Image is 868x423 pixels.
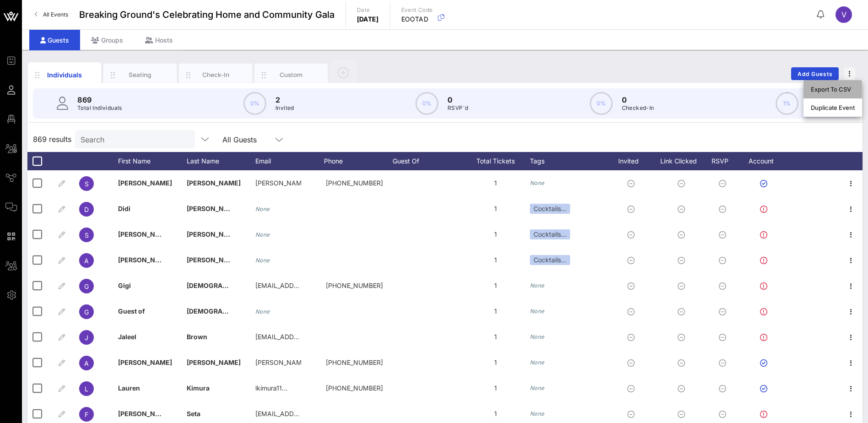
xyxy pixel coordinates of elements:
div: Hosts [134,30,184,50]
i: None [530,282,545,289]
span: A [84,359,89,367]
span: Didi [118,205,130,212]
span: [PERSON_NAME] [118,410,172,418]
div: 1 [461,324,530,350]
span: Jaleel [118,333,136,341]
div: Invited [608,152,658,170]
span: [PERSON_NAME] [187,179,241,187]
p: Event Code [401,5,433,15]
div: 1 [461,170,530,196]
i: None [530,359,545,366]
p: Date [357,5,379,15]
span: [PERSON_NAME] [187,256,241,264]
span: [PERSON_NAME] [118,230,172,238]
button: Add Guests [791,67,839,80]
span: +18184341416 [326,384,383,392]
p: [PERSON_NAME].[PERSON_NAME]… [255,170,301,196]
div: Link Clicked [658,152,708,170]
div: Groups [80,30,134,50]
div: Individuals [44,70,85,80]
i: None [255,231,270,238]
p: Total Individuals [77,103,122,113]
div: 1 [461,273,530,298]
p: Invited [275,103,294,113]
i: None [530,308,545,315]
div: All Guests [217,130,290,148]
span: [PERSON_NAME] [187,358,241,366]
span: [DEMOGRAPHIC_DATA] [187,282,259,289]
span: [PERSON_NAME] [118,256,172,264]
i: None [255,206,270,212]
i: None [530,410,545,417]
a: All Events [29,7,74,22]
div: Guests [29,30,80,50]
i: None [530,385,545,391]
span: +12016930310 [326,358,383,366]
span: [PERSON_NAME] [187,230,241,238]
p: [DATE] [357,15,379,24]
span: Lauren [118,384,140,392]
i: None [530,333,545,340]
i: None [255,257,270,264]
div: 1 [461,375,530,401]
span: G [84,308,89,316]
div: 1 [461,196,530,222]
span: +12013609373 [326,282,383,289]
span: [EMAIL_ADDRESS][DOMAIN_NAME] [255,333,366,341]
div: Custom [271,70,312,79]
div: Account [740,152,791,170]
div: Cocktails… [530,229,570,239]
span: F [85,411,88,418]
span: [PERSON_NAME] [118,358,172,366]
span: All Events [43,11,68,18]
span: [EMAIL_ADDRESS][DOMAIN_NAME] [255,282,366,289]
span: +16462084857 [326,179,383,187]
span: S [85,231,89,239]
div: Last Name [187,152,255,170]
span: Guest of [118,307,145,315]
div: Cocktails… [530,255,570,265]
div: All Guests [222,136,257,144]
div: 1 [461,298,530,324]
span: [DEMOGRAPHIC_DATA] [187,307,259,315]
p: 0 [622,94,654,105]
span: [PERSON_NAME] [118,179,172,187]
div: 1 [461,247,530,273]
span: Seta [187,410,200,418]
p: 2 [275,94,294,105]
span: [PERSON_NAME] [187,205,241,212]
div: RSVP [708,152,740,170]
span: Gigi [118,282,131,289]
span: J [85,334,88,342]
p: RSVP`d [447,103,468,113]
p: EOOTAD [401,15,433,24]
span: Breaking Ground's Celebrating Home and Community Gala [79,8,334,22]
i: None [255,308,270,315]
span: A [84,257,89,265]
div: Duplicate Event [811,104,855,111]
div: Total Tickets [461,152,530,170]
p: [PERSON_NAME].[PERSON_NAME]… [255,350,301,375]
div: Export To CSV [811,86,855,93]
div: Cocktails… [530,204,570,214]
span: 869 results [33,134,71,145]
span: Kimura [187,384,210,392]
div: Tags [530,152,608,170]
span: Brown [187,333,207,341]
span: [EMAIL_ADDRESS][DOMAIN_NAME] [255,410,366,418]
span: V [841,10,846,19]
div: First Name [118,152,187,170]
span: D [84,206,89,213]
div: Guest Of [393,152,461,170]
i: None [530,179,545,186]
div: Check-In [195,70,236,79]
div: Phone [324,152,393,170]
div: V [836,6,852,23]
span: S [85,180,89,188]
p: Checked-In [622,103,654,113]
p: lkimura11… [255,375,287,401]
div: 1 [461,350,530,375]
span: Add Guests [797,70,833,77]
div: Email [255,152,324,170]
p: 0 [447,94,468,105]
